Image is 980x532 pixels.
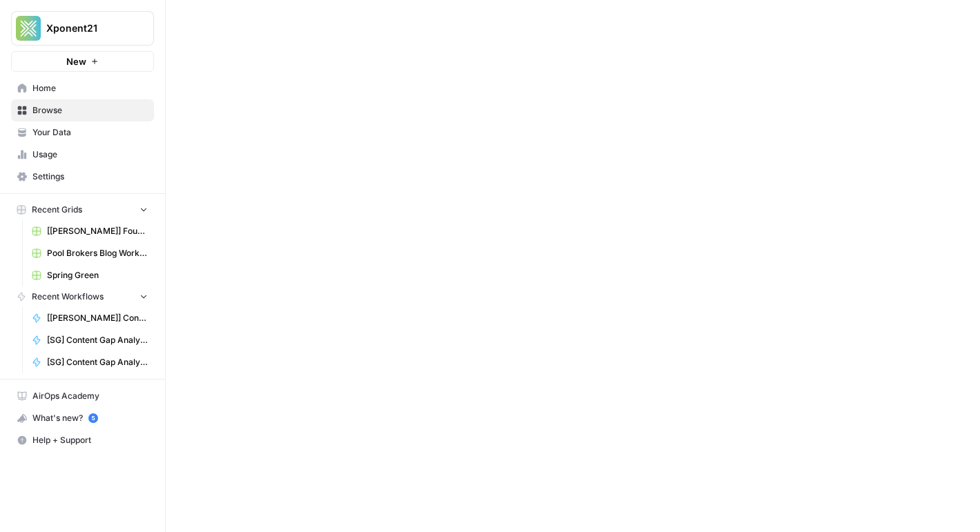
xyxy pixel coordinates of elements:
[11,51,154,72] button: New
[88,413,98,423] a: 5
[47,247,148,259] span: Pool Brokers Blog Workflow
[11,77,154,99] a: Home
[11,121,154,144] a: Your Data
[47,312,148,324] span: [[PERSON_NAME]] Content Gap Analysis
[11,166,154,188] a: Settings
[46,21,130,35] span: Xponent21
[47,269,148,282] span: Spring Green
[26,264,154,286] a: Spring Green
[16,16,41,41] img: Xponent21 Logo
[26,220,154,242] a: [[PERSON_NAME]] Fountain of You MD
[32,390,148,402] span: AirOps Academy
[32,170,148,183] span: Settings
[32,148,148,161] span: Usage
[32,126,148,139] span: Your Data
[32,104,148,117] span: Browse
[26,351,154,373] a: [SG] Content Gap Analysis - o3
[26,329,154,351] a: [SG] Content Gap Analysis - V2
[47,225,148,237] span: [[PERSON_NAME]] Fountain of You MD
[32,204,82,216] span: Recent Grids
[11,407,154,429] button: What's new? 5
[11,144,154,166] a: Usage
[26,307,154,329] a: [[PERSON_NAME]] Content Gap Analysis
[11,429,154,451] button: Help + Support
[26,242,154,264] a: Pool Brokers Blog Workflow
[66,55,86,68] span: New
[11,286,154,307] button: Recent Workflows
[11,99,154,121] a: Browse
[11,385,154,407] a: AirOps Academy
[47,356,148,368] span: [SG] Content Gap Analysis - o3
[32,82,148,95] span: Home
[47,334,148,346] span: [SG] Content Gap Analysis - V2
[91,415,95,422] text: 5
[11,199,154,220] button: Recent Grids
[32,434,148,446] span: Help + Support
[12,408,153,428] div: What's new?
[32,290,104,303] span: Recent Workflows
[11,11,154,46] button: Workspace: Xponent21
